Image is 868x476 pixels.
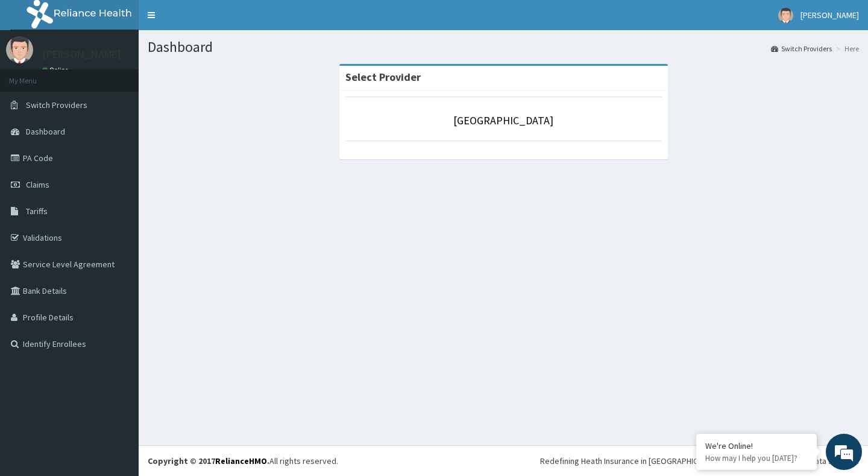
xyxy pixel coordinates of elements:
[148,39,859,55] h1: Dashboard
[26,179,49,190] span: Claims
[139,445,868,476] footer: All rights reserved.
[26,206,48,217] span: Tariffs
[345,70,421,84] strong: Select Provider
[540,455,859,467] div: Redefining Heath Insurance in [GEOGRAPHIC_DATA] using Telemedicine and Data Science!
[453,113,553,127] a: [GEOGRAPHIC_DATA]
[26,100,87,110] span: Switch Providers
[148,455,269,466] strong: Copyright © 2017 .
[771,43,832,54] a: Switch Providers
[705,453,808,463] p: How may I help you today?
[215,455,267,466] a: RelianceHMO
[42,66,71,74] a: Online
[705,440,808,451] div: We're Online!
[778,8,793,23] img: User Image
[833,43,859,54] li: Here
[800,10,859,21] span: [PERSON_NAME]
[26,126,65,137] span: Dashboard
[42,49,121,60] p: [PERSON_NAME]
[6,36,33,63] img: User Image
